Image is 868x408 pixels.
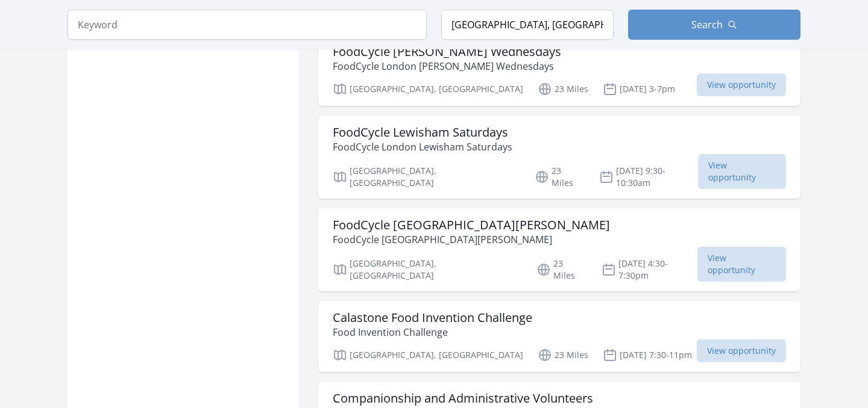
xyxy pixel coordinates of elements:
span: View opportunity [697,247,786,282]
p: [GEOGRAPHIC_DATA], [GEOGRAPHIC_DATA] [333,258,522,282]
p: [GEOGRAPHIC_DATA], [GEOGRAPHIC_DATA] [333,165,520,189]
p: 23 Miles [535,165,585,189]
p: Food Invention Challenge [333,325,532,339]
a: Calastone Food Invention Challenge Food Invention Challenge [GEOGRAPHIC_DATA], [GEOGRAPHIC_DATA] ... [318,301,800,372]
h3: FoodCycle [PERSON_NAME] Wednesdays [333,45,561,59]
p: [GEOGRAPHIC_DATA], [GEOGRAPHIC_DATA] [333,82,523,96]
a: FoodCycle Lewisham Saturdays FoodCycle London Lewisham Saturdays [GEOGRAPHIC_DATA], [GEOGRAPHIC_D... [318,116,800,199]
h3: Calastone Food Invention Challenge [333,311,532,325]
p: [DATE] 7:30-11pm [603,348,692,362]
p: [DATE] 4:30-7:30pm [602,258,697,282]
p: 23 Miles [536,258,587,282]
p: 23 Miles [538,348,588,362]
a: FoodCycle [PERSON_NAME] Wednesdays FoodCycle London [PERSON_NAME] Wednesdays [GEOGRAPHIC_DATA], [... [318,35,800,106]
span: Search [691,17,723,32]
button: Search [628,10,800,40]
p: FoodCycle London Lewisham Saturdays [333,140,512,154]
span: View opportunity [697,339,786,362]
p: [DATE] 3-7pm [603,82,675,96]
span: View opportunity [698,154,786,189]
a: FoodCycle [GEOGRAPHIC_DATA][PERSON_NAME] FoodCycle [GEOGRAPHIC_DATA][PERSON_NAME] [GEOGRAPHIC_DAT... [318,208,800,291]
p: 23 Miles [538,82,588,96]
input: Location [441,10,614,40]
p: [GEOGRAPHIC_DATA], [GEOGRAPHIC_DATA] [333,348,523,362]
h3: FoodCycle [GEOGRAPHIC_DATA][PERSON_NAME] [333,218,610,232]
p: FoodCycle [GEOGRAPHIC_DATA][PERSON_NAME] [333,232,610,247]
p: FoodCycle London [PERSON_NAME] Wednesdays [333,59,561,73]
h3: Companionship and Administrative Volunteers [333,391,593,406]
input: Keyword [68,10,427,40]
p: [DATE] 9:30-10:30am [599,165,698,189]
span: View opportunity [697,73,786,96]
h3: FoodCycle Lewisham Saturdays [333,125,512,140]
